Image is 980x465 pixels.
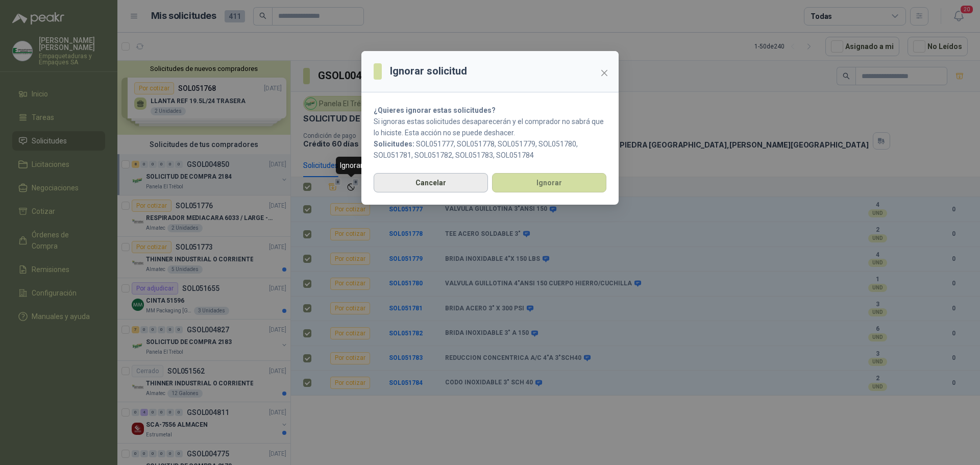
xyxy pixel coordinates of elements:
h3: Ignorar solicitud [390,63,467,79]
button: Close [596,65,612,81]
strong: ¿Quieres ignorar estas solicitudes? [374,106,496,114]
span: close [600,69,608,77]
p: Si ignoras estas solicitudes desaparecerán y el comprador no sabrá que lo hiciste. Esta acción no... [374,116,606,138]
button: Ignorar [492,173,606,192]
b: Solicitudes: [374,140,414,148]
p: SOL051777, SOL051778, SOL051779, SOL051780, SOL051781, SOL051782, SOL051783, SOL051784 [374,138,606,161]
button: Cancelar [374,173,488,192]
